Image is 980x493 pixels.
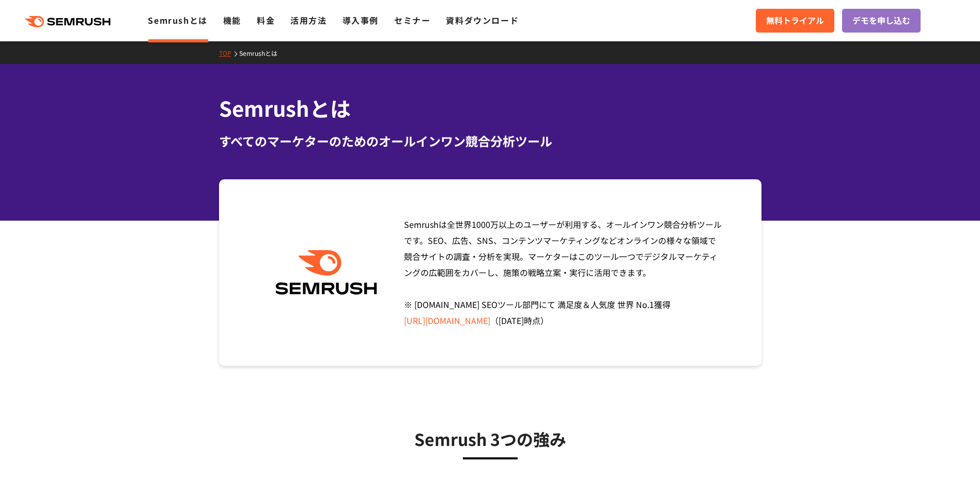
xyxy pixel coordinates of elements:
a: Semrushとは [148,14,207,26]
a: [URL][DOMAIN_NAME] [404,314,490,327]
h1: Semrushとは [219,93,761,124]
h3: Semrush 3つの強み [245,426,736,452]
span: Semrushは全世界1000万以上のユーザーが利用する、オールインワン競合分析ツールです。SEO、広告、SNS、コンテンツマーケティングなどオンラインの様々な領域で競合サイトの調査・分析を実現... [404,218,722,327]
a: デモを申し込む [842,9,921,33]
a: 機能 [223,14,241,26]
div: すべてのマーケターのためのオールインワン競合分析ツール [219,132,761,150]
span: 無料トライアル [766,14,824,27]
a: Semrushとは [239,49,285,57]
a: 導入事例 [343,14,379,26]
a: 資料ダウンロード [446,14,519,26]
a: セミナー [394,14,430,26]
a: 活用方法 [290,14,326,26]
img: Semrush [270,250,382,295]
span: デモを申し込む [852,14,910,27]
a: TOP [219,49,239,57]
a: 料金 [257,14,275,26]
a: 無料トライアル [756,9,834,33]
